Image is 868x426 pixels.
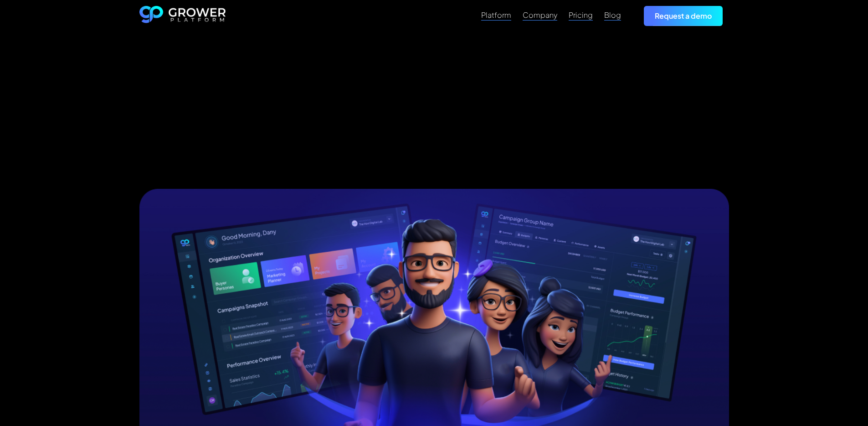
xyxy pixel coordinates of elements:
[604,10,621,19] div: Blog
[481,10,511,21] a: Platform
[569,10,593,21] a: Pricing
[644,6,723,26] a: Request a demo
[523,10,557,19] div: Company
[604,10,621,21] a: Blog
[481,10,511,19] div: Platform
[569,10,593,19] div: Pricing
[523,10,557,21] a: Company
